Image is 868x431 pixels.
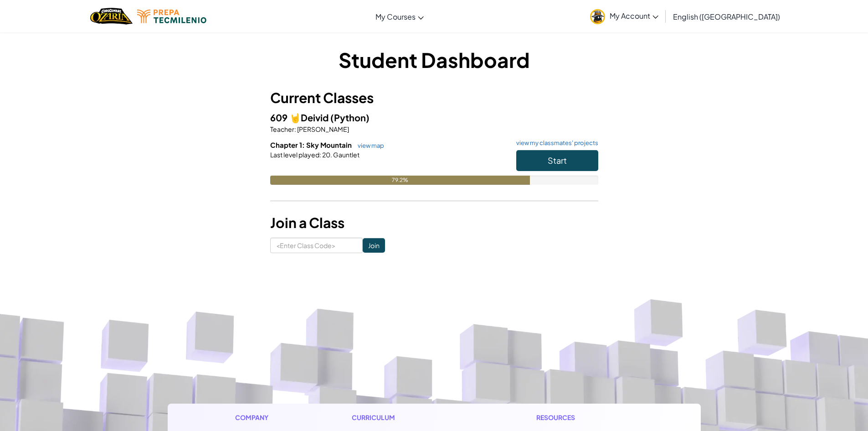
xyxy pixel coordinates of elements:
[270,238,363,253] input: <Enter Class Code>
[270,88,598,108] h3: Current Classes
[332,151,360,159] span: Gauntlet
[516,150,598,171] button: Start
[270,213,598,233] h3: Join a Class
[548,155,567,166] span: Start
[668,4,785,29] a: English ([GEOGRAPHIC_DATA])
[375,12,416,21] span: My Courses
[137,10,206,23] img: Tecmilenio logo
[512,140,598,146] a: view my classmates' projects
[352,413,462,422] h1: Curriculum
[586,2,663,31] a: My Account
[536,413,633,422] h1: Resources
[363,238,385,253] input: Join
[90,7,133,26] img: Home
[270,46,598,74] h1: Student Dashboard
[319,151,321,159] span: :
[673,12,780,21] span: English ([GEOGRAPHIC_DATA])
[270,176,530,185] div: 79.2%
[296,125,349,133] span: [PERSON_NAME]
[590,9,605,24] img: avatar
[270,151,319,159] span: Last level played
[353,142,384,149] a: view map
[270,112,330,123] span: 609 🤘Deivid
[90,7,133,26] a: Ozaria by CodeCombat logo
[235,413,277,422] h1: Company
[270,125,294,133] span: Teacher
[610,11,658,21] span: My Account
[321,151,332,159] span: 20.
[371,4,428,29] a: My Courses
[294,125,296,133] span: :
[330,112,370,123] span: (Python)
[270,140,353,149] span: Chapter 1: Sky Mountain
